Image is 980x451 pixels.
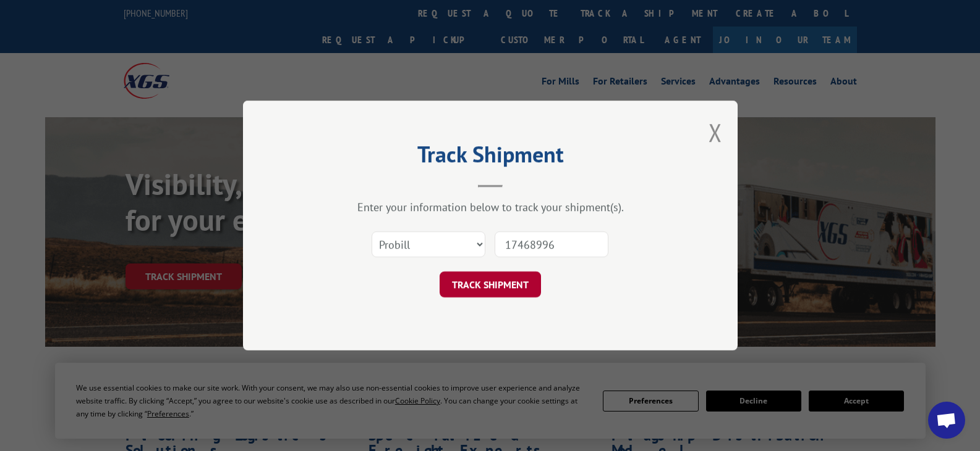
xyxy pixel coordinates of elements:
h2: Track Shipment [305,146,676,169]
button: TRACK SHIPMENT [440,271,541,297]
div: Enter your information below to track your shipment(s). [305,200,676,214]
button: Close modal [709,116,722,149]
a: Open chat [928,402,965,439]
input: Number(s) [495,231,608,257]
